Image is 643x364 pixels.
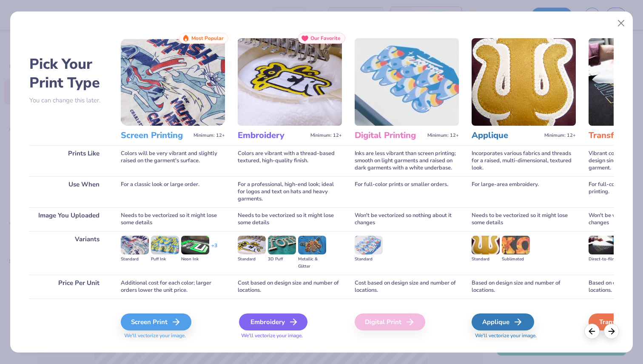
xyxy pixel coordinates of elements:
div: For large-area embroidery. [472,176,576,207]
div: Direct-to-film [589,256,617,263]
button: Close [613,15,629,31]
div: Standard [355,256,383,263]
div: Incorporates various fabrics and threads for a raised, multi-dimensional, textured look. [472,145,576,176]
div: Standard [472,256,500,263]
span: Minimum: 12+ [427,133,459,138]
img: Puff Ink [151,236,179,254]
div: Price Per Unit [29,275,108,299]
span: Minimum: 12+ [310,133,342,138]
div: Digital Print [355,313,425,330]
img: Applique [472,38,576,126]
img: 3D Puff [268,236,296,254]
div: Puff Ink [151,256,179,263]
div: Screen Print [121,313,191,330]
img: Metallic & Glitter [298,236,326,254]
div: Applique [472,313,534,330]
div: Metallic & Glitter [298,256,326,270]
h3: Digital Printing [355,130,424,141]
div: Colors are vibrant with a thread-based textured, high-quality finish. [238,145,342,176]
div: Additional cost for each color; larger orders lower the unit price. [121,275,225,299]
img: Standard [238,236,266,254]
img: Sublimated [502,236,530,254]
h3: Applique [472,130,541,141]
span: Our Favorite [310,35,341,41]
div: Cost based on design size and number of locations. [355,275,459,299]
img: Embroidery [238,38,342,126]
div: + 3 [211,242,217,257]
span: Minimum: 12+ [544,133,576,138]
img: Digital Printing [355,38,459,126]
div: Sublimated [502,256,530,263]
div: Neon Ink [181,256,209,263]
div: 3D Puff [268,256,296,263]
h3: Embroidery [238,130,307,141]
h2: Pick Your Print Type [29,55,108,92]
div: Based on design size and number of locations. [472,275,576,299]
div: Inks are less vibrant than screen printing; smooth on light garments and raised on dark garments ... [355,145,459,176]
span: We'll vectorize your image. [238,332,342,339]
img: Standard [472,236,500,254]
div: Embroidery [239,313,307,330]
div: Prints Like [29,145,108,176]
span: We'll vectorize your image. [121,332,225,339]
img: Standard [121,236,149,254]
div: Won't be vectorized so nothing about it changes [355,207,459,231]
p: You can change this later. [29,97,108,104]
div: Cost based on design size and number of locations. [238,275,342,299]
div: Needs to be vectorized so it might lose some details [121,207,225,231]
div: Standard [238,256,266,263]
img: Direct-to-film [589,236,617,254]
h3: Screen Printing [121,130,190,141]
span: Minimum: 12+ [193,133,225,138]
div: Needs to be vectorized so it might lose some details [238,207,342,231]
img: Neon Ink [181,236,209,254]
div: Variants [29,231,108,275]
div: For a professional, high-end look; ideal for logos and text on hats and heavy garments. [238,176,342,207]
div: Image You Uploaded [29,207,108,231]
div: Needs to be vectorized so it might lose some details [472,207,576,231]
div: Use When [29,176,108,207]
img: Standard [355,236,383,254]
img: Screen Printing [121,38,225,126]
div: Colors will be very vibrant and slightly raised on the garment's surface. [121,145,225,176]
div: Standard [121,256,149,263]
div: For full-color prints or smaller orders. [355,176,459,207]
div: For a classic look or large order. [121,176,225,207]
span: Most Popular [191,35,224,41]
span: We'll vectorize your image. [472,332,576,339]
